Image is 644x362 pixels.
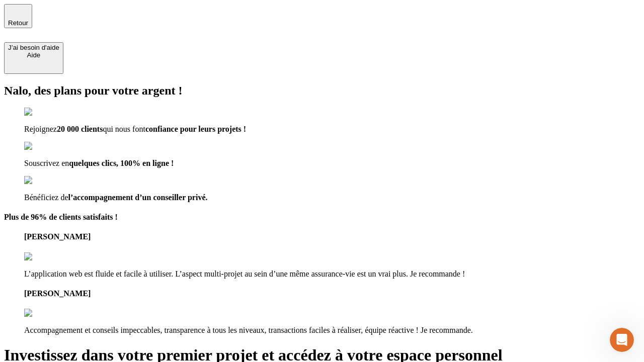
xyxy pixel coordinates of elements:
span: 20 000 clients [57,125,103,133]
p: Accompagnement et conseils impeccables, transparence à tous les niveaux, transactions faciles à r... [24,326,640,335]
span: confiance pour leurs projets ! [145,125,246,133]
h4: [PERSON_NAME] [24,232,640,241]
span: qui nous font [103,125,145,133]
h2: Nalo, des plans pour votre argent ! [4,84,640,98]
img: checkmark [24,176,67,185]
img: reviews stars [24,252,74,261]
span: Bénéficiez de [24,193,68,202]
span: Souscrivez en [24,159,69,167]
span: l’accompagnement d’un conseiller privé. [68,193,208,202]
div: J’ai besoin d'aide [8,44,59,51]
img: checkmark [24,108,67,117]
p: L’application web est fluide et facile à utiliser. L’aspect multi-projet au sein d’une même assur... [24,269,640,279]
iframe: Intercom live chat [610,328,634,352]
img: checkmark [24,142,67,151]
span: Retour [8,19,28,27]
button: J’ai besoin d'aideAide [4,42,63,74]
span: quelques clics, 100% en ligne ! [69,159,174,167]
div: Aide [8,51,59,59]
h4: [PERSON_NAME] [24,289,640,298]
h4: Plus de 96% de clients satisfaits ! [4,213,640,222]
span: Rejoignez [24,125,57,133]
button: Retour [4,4,32,28]
img: reviews stars [24,309,74,318]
